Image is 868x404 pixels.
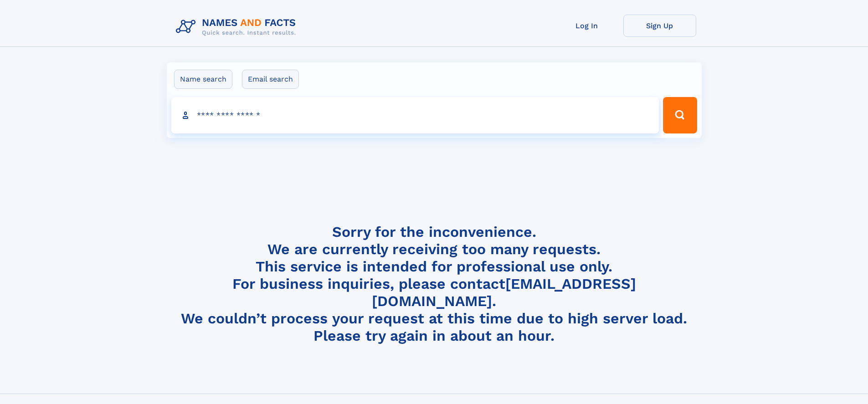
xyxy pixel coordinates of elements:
[663,97,697,133] button: Search Button
[242,70,299,89] label: Email search
[172,15,303,39] img: Logo Names and Facts
[623,15,696,37] a: Sign Up
[550,15,623,37] a: Log In
[372,275,636,310] a: [EMAIL_ADDRESS][DOMAIN_NAME]
[172,223,696,345] h4: Sorry for the inconvenience. We are currently receiving too many requests. This service is intend...
[171,97,659,133] input: search input
[174,70,232,89] label: Name search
